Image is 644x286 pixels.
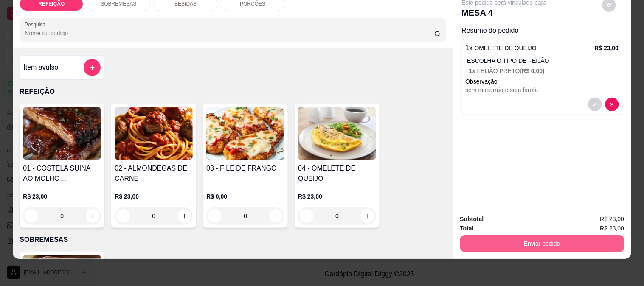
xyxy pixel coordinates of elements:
[522,67,545,74] span: R$ 0,00 )
[206,192,284,201] p: R$ 0,00
[240,0,265,7] p: PORÇÕES
[466,77,619,86] p: Observação:
[206,163,284,174] h4: 03 - FILE DE FRANGO
[206,107,284,160] img: product-image
[23,192,101,201] p: R$ 23,00
[469,67,477,74] span: 1 x
[460,235,624,252] button: Enviar pedido
[605,98,619,111] button: decrease-product-quantity
[466,43,537,53] p: 1 x
[23,62,58,73] h4: Item avulso
[462,7,547,19] p: MESA 4
[298,192,376,201] p: R$ 23,00
[20,235,446,245] p: SOBREMESAS
[38,0,65,7] p: REFEIÇÃO
[460,225,474,232] strong: Total
[467,56,619,65] p: ESCOLHA O TIPO DE FEIJÃO
[588,98,602,111] button: decrease-product-quantity
[84,59,101,76] button: add-separate-item
[23,163,101,184] h4: 01 - COSTELA SUINA AO MOLHO BARABECUE
[298,163,376,184] h4: 04 - OMELETE DE QUEIJO
[115,107,193,160] img: product-image
[600,214,624,224] span: R$ 23,00
[600,224,624,233] span: R$ 23,00
[115,163,193,184] h4: 02 - ALMONDEGAS DE CARNE
[298,107,376,160] img: product-image
[595,44,619,52] p: R$ 23,00
[462,25,623,36] p: Resumo do pedido
[115,192,193,201] p: R$ 23,00
[20,87,446,97] p: REFEIÇÃO
[23,107,101,160] img: product-image
[475,45,537,51] span: OMELETE DE QUEIJO
[174,0,197,7] p: BEBIDAS
[469,67,619,75] p: FEIJÃO PRETO (
[25,21,48,28] label: Pesquisa
[466,86,619,94] div: sem macarrão e sem farofa
[460,216,484,222] strong: Subtotal
[25,29,434,37] input: Pesquisa
[101,0,136,7] p: SOBREMESAS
